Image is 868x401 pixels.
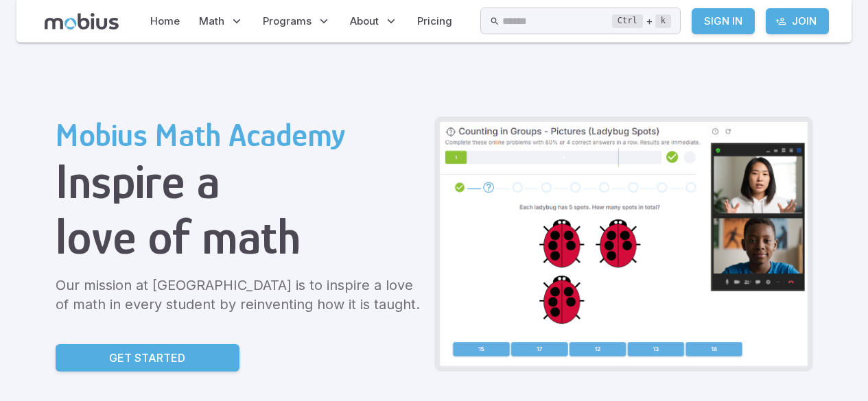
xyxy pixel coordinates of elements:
[199,14,224,29] span: Math
[109,350,185,366] p: Get Started
[56,276,423,314] p: Our mission at [GEOGRAPHIC_DATA] is to inspire a love of math in every student by reinventing how...
[56,154,423,209] h1: Inspire a
[692,8,755,34] a: Sign In
[612,13,671,29] div: +
[655,14,671,28] kbd: k
[440,122,808,366] img: Grade 2 Class
[263,14,312,29] span: Programs
[612,14,643,28] kbd: Ctrl
[350,14,379,29] span: About
[413,5,456,37] a: Pricing
[56,117,423,154] h2: Mobius Math Academy
[56,209,423,265] h1: love of math
[766,8,829,34] a: Join
[56,344,239,372] a: Get Started
[146,5,184,37] a: Home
